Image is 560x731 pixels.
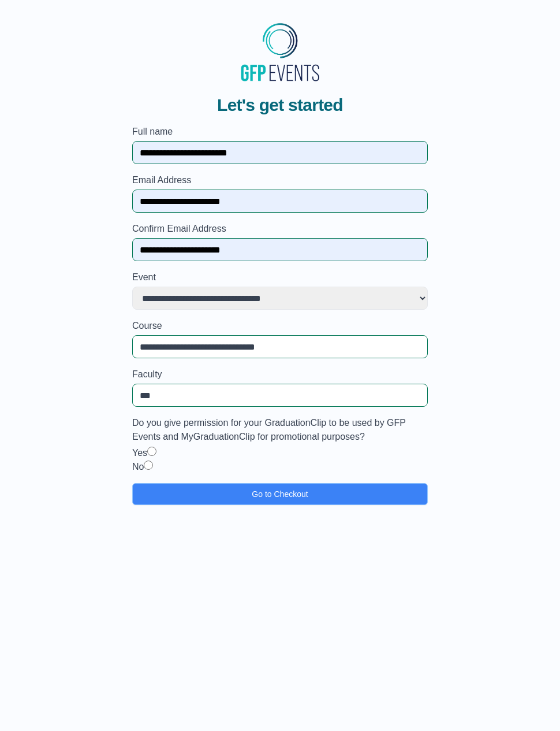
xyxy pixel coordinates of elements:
label: Faculty [132,368,428,381]
label: Full name [132,125,428,139]
label: Course [132,319,428,333]
button: Go to Checkout [132,483,428,505]
label: Yes [132,448,147,458]
label: Do you give permission for your GraduationClip to be used by GFP Events and MyGraduationClip for ... [132,416,428,444]
label: Email Address [132,173,428,187]
label: No [132,462,144,472]
img: MyGraduationClip [237,18,323,86]
span: Let's get started [217,95,343,116]
label: Confirm Email Address [132,222,428,236]
label: Event [132,270,428,284]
